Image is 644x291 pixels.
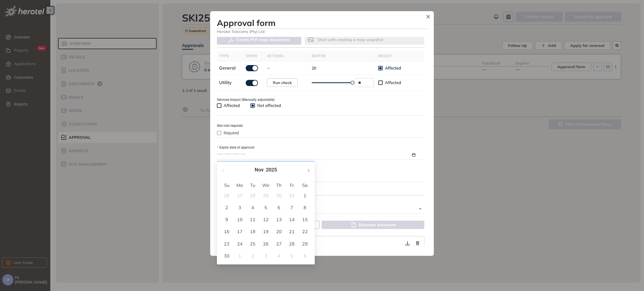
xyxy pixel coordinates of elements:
div: 1 [302,192,308,199]
th: Mo [233,181,247,190]
span: Affected [383,80,403,85]
span: Herotel Telecoms (Pty) Ltd [217,29,427,34]
td: 2025-11-02 [220,202,233,214]
div: 4 [249,204,256,211]
div: 5 [288,252,295,259]
td: 2025-11-12 [259,214,273,226]
td: 2025-11-30 [220,250,233,262]
div: 6 [302,252,308,259]
td: 2025-11-16 [220,226,233,238]
th: Sa [298,181,311,190]
div: 1 [236,252,243,259]
td: 2025-11-10 [233,214,247,226]
span: Final approval [217,204,421,213]
td: 2025-12-06 [298,250,311,262]
div: 26 [223,192,230,199]
span: Not affected [255,103,283,108]
th: type [217,51,243,61]
div: 21 [288,228,295,235]
td: 2025-10-30 [272,190,285,202]
td: 2025-11-09 [220,214,233,226]
td: 2025-11-26 [259,238,273,250]
span: 20 [312,66,316,71]
div: 9 [223,216,230,223]
td: 2025-11-28 [285,238,299,250]
div: 27 [276,240,282,247]
span: Affected [221,103,242,108]
div: 29 [302,240,308,247]
div: 3 [236,204,243,211]
div: 4 [276,252,282,259]
h3: Approval form [217,18,427,28]
textarea: Description [217,173,424,182]
div: 18 [249,228,256,235]
td: 2025-11-18 [246,226,259,238]
td: 2025-10-26 [220,190,233,202]
td: 2025-11-24 [233,238,247,250]
input: Expiry date of approval [217,152,411,158]
span: Affected [383,65,403,71]
div: 25 [249,240,256,247]
div: 16 [223,228,230,235]
div: 30 [223,252,230,259]
td: 2025-11-23 [220,238,233,250]
td: 2025-10-31 [285,190,299,202]
td: 2025-11-25 [246,238,259,250]
div: 13 [276,216,282,223]
td: 2025-11-27 [272,238,285,250]
span: General [219,65,236,71]
div: 10 [236,216,243,223]
td: 2025-11-17 [233,226,247,238]
div: 28 [288,240,295,247]
td: 2025-12-05 [285,250,299,262]
td: 2025-11-07 [285,202,299,214]
div: 26 [262,240,269,247]
button: Run check [267,78,298,87]
td: 2025-11-22 [298,226,311,238]
div: 2 [249,252,256,259]
th: actions [265,51,309,61]
div: 5 [262,204,269,211]
td: 2025-10-27 [233,190,247,202]
td: 2025-10-29 [259,190,273,202]
label: Services Impact (Manually adjustable) [217,97,274,102]
button: Close [424,13,432,21]
div: 3 [262,252,269,259]
td: 2025-12-04 [272,250,285,262]
div: 8 [302,204,308,211]
td: 2025-11-01 [298,190,311,202]
td: 2025-11-20 [272,226,285,238]
th: Th [272,181,285,190]
td: 2025-11-29 [298,238,311,250]
th: Tu [246,181,259,190]
td: 2025-11-21 [285,226,299,238]
td: — [265,61,309,75]
td: 2025-11-05 [259,202,273,214]
div: 28 [249,192,256,199]
td: 2025-10-28 [246,190,259,202]
td: 2025-11-04 [246,202,259,214]
div: 22 [302,228,308,235]
div: 17 [236,228,243,235]
td: 2025-11-11 [246,214,259,226]
div: 6 [276,204,282,211]
td: 2025-12-02 [246,250,259,262]
th: buffer [309,51,376,61]
label: Site visit required [217,123,243,128]
span: Required [221,130,241,136]
div: 11 [249,216,256,223]
div: 12 [262,216,269,223]
th: Fr [285,181,299,190]
td: 2025-12-03 [259,250,273,262]
th: We [259,181,273,190]
div: 23 [223,240,230,247]
td: 2025-11-03 [233,202,247,214]
div: 15 [302,216,308,223]
div: 29 [262,192,269,199]
div: 24 [236,240,243,247]
td: 2025-11-08 [298,202,311,214]
div: 7 [288,204,295,211]
td: 2025-11-06 [272,202,285,214]
td: 2025-12-01 [233,250,247,262]
td: 2025-11-15 [298,214,311,226]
